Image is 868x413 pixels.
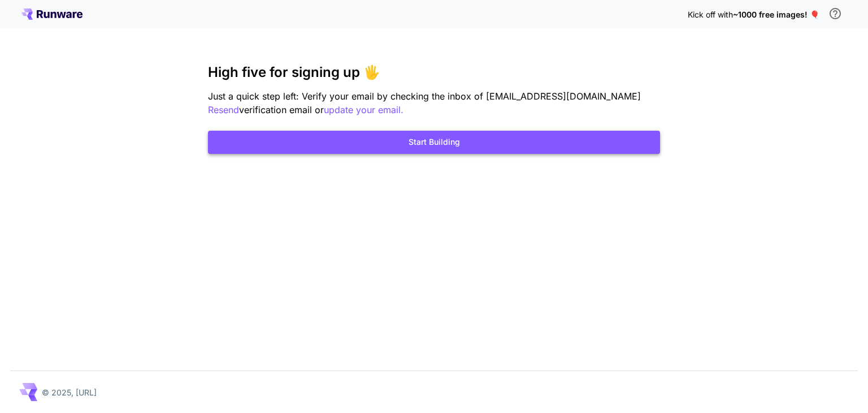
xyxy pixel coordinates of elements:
[208,64,660,80] h3: High five for signing up 🖐️
[208,131,660,154] button: Start Building
[324,103,403,117] button: update your email.
[239,104,324,115] span: verification email or
[824,2,847,25] button: In order to qualify for free credit, you need to sign up with a business email address and click ...
[688,10,733,19] span: Kick off with
[42,386,97,398] p: © 2025, [URL]
[733,10,819,19] span: ~1000 free images! 🎈
[208,103,239,117] button: Resend
[208,91,641,102] span: Just a quick step left: Verify your email by checking the inbox of [EMAIL_ADDRESS][DOMAIN_NAME]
